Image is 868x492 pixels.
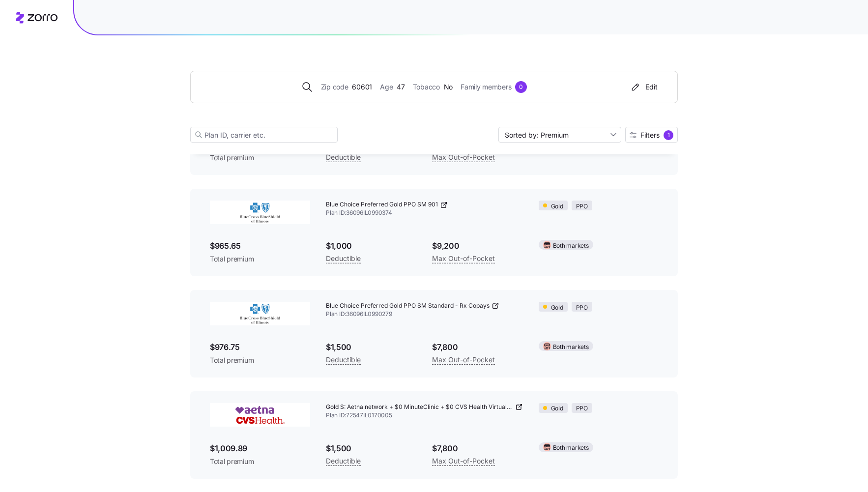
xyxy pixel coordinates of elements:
[190,127,338,143] input: Plan ID, carrier etc.
[551,202,563,211] span: Gold
[321,82,348,92] span: Zip code
[210,254,310,264] span: Total premium
[326,442,416,455] span: $1,500
[326,253,361,264] span: Deductible
[626,79,662,95] button: Edit
[326,201,438,209] span: Blue Choice Preferred Gold PPO SM 901
[326,310,523,318] span: Plan ID: 36096IL0990279
[210,302,310,325] img: Blue Cross and Blue Shield of Illinois
[210,153,310,163] span: Total premium
[461,82,511,92] span: Family members
[326,341,416,353] span: $1,500
[576,404,588,413] span: PPO
[326,403,513,411] span: Gold S: Aetna network + $0 MinuteClinic + $0 CVS Health Virtual Primary Care + Rx Copay
[210,341,310,353] span: $976.75
[576,303,588,313] span: PPO
[444,82,453,92] span: No
[326,455,361,467] span: Deductible
[664,130,673,140] div: 1
[326,302,490,310] span: Blue Choice Preferred Gold PPO SM Standard - Rx Copays
[432,253,495,264] span: Max Out-of-Pocket
[432,455,495,467] span: Max Out-of-Pocket
[640,132,660,139] span: Filters
[352,82,372,92] span: 60601
[553,443,589,453] span: Both markets
[432,354,495,366] span: Max Out-of-Pocket
[551,404,563,413] span: Gold
[553,241,589,251] span: Both markets
[326,209,523,217] span: Plan ID: 36096IL0990374
[576,202,588,211] span: PPO
[551,303,563,313] span: Gold
[210,240,310,252] span: $965.65
[432,151,495,163] span: Max Out-of-Pocket
[432,442,522,455] span: $7,800
[625,127,678,143] button: Filters1
[210,403,310,427] img: Aetna CVS Health
[432,341,522,353] span: $7,800
[210,355,310,365] span: Total premium
[210,457,310,466] span: Total premium
[498,127,621,143] input: Sort by
[326,240,416,252] span: $1,000
[413,82,440,92] span: Tobacco
[515,81,527,93] div: 0
[553,343,589,352] span: Both markets
[326,354,361,366] span: Deductible
[210,442,310,455] span: $1,009.89
[326,411,523,420] span: Plan ID: 72547IL0170005
[210,201,310,224] img: Blue Cross and Blue Shield of Illinois
[397,82,405,92] span: 47
[380,82,393,92] span: Age
[630,82,658,92] div: Edit
[432,240,522,252] span: $9,200
[326,151,361,163] span: Deductible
